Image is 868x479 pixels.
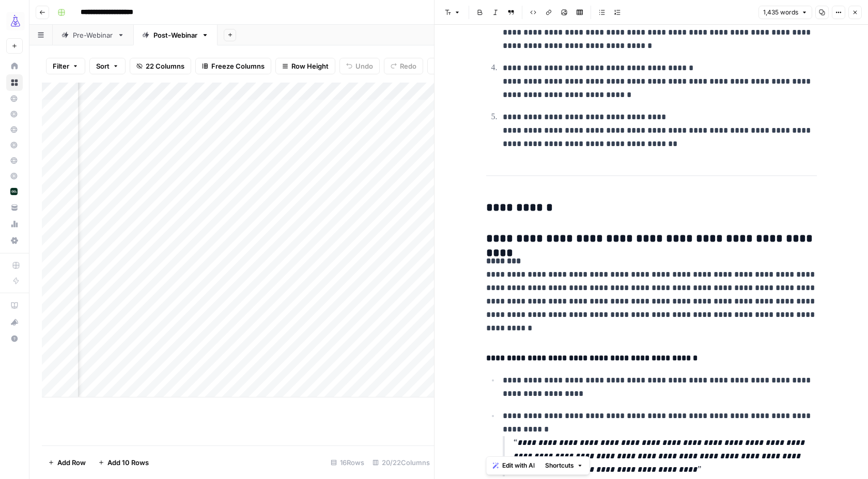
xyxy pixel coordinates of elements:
a: Pre-Webinar [53,25,133,45]
a: Settings [6,232,23,249]
span: 22 Columns [146,61,184,71]
span: Redo [400,61,416,71]
button: Row Height [275,58,335,74]
button: Edit with AI [489,459,539,472]
a: Home [6,58,23,74]
div: Pre-Webinar [73,30,113,40]
a: Post-Webinar [133,25,218,45]
a: Browse [6,74,23,91]
div: Post-Webinar [153,30,197,40]
span: Freeze Columns [211,61,265,71]
span: Shortcuts [545,461,574,470]
button: Undo [339,58,380,74]
span: Row Height [291,61,329,71]
button: Redo [384,58,423,74]
button: Workspace: AirOps Growth [6,8,23,34]
img: AirOps Growth Logo [6,12,25,30]
button: What's new? [6,314,23,330]
span: Undo [355,61,373,71]
div: 20/22 Columns [368,454,434,471]
span: 1,435 words [763,8,798,17]
button: Filter [46,58,85,74]
button: Shortcuts [541,459,587,472]
button: Sort [89,58,126,74]
button: 1,435 words [758,6,812,19]
span: Edit with AI [502,461,535,470]
button: Help + Support [6,330,23,347]
img: yjux4x3lwinlft1ym4yif8lrli78 [10,188,18,195]
a: Your Data [6,199,23,216]
button: 22 Columns [130,58,191,74]
span: Filter [53,61,69,71]
span: Add 10 Rows [107,457,149,468]
a: Usage [6,216,23,232]
a: AirOps Academy [6,297,23,314]
button: Add 10 Rows [92,454,155,471]
button: Add Row [42,454,92,471]
span: Add Row [57,457,86,468]
span: Sort [96,61,110,71]
div: 16 Rows [327,454,368,471]
button: Freeze Columns [195,58,271,74]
